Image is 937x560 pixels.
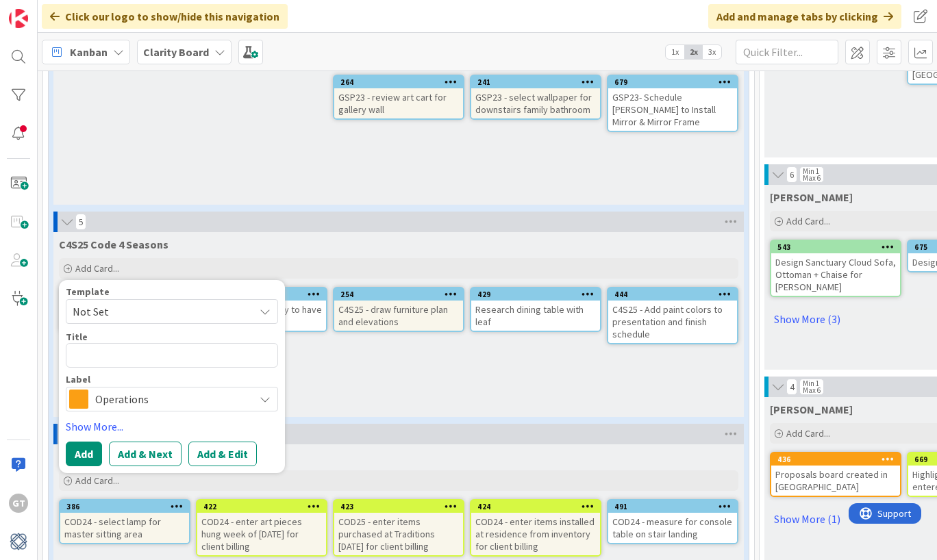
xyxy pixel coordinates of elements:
button: Add & Next [109,442,182,466]
div: COD24 - enter art pieces hung week of [DATE] for client billing [197,513,326,555]
span: Kanban [70,44,108,60]
span: Hannah [770,190,853,204]
span: Philip [770,403,853,416]
div: 679 [614,77,737,87]
div: 254 [340,290,463,299]
div: Add and manage tabs by clicking [708,4,901,29]
div: 241 [471,76,600,88]
div: GSP23 - select wallpaper for downstairs family bathroom [471,88,600,118]
span: 6 [786,166,797,183]
button: Add & Edit [188,442,257,466]
span: 3x [703,45,721,59]
div: 241GSP23 - select wallpaper for downstairs family bathroom [471,76,600,118]
div: 429 [477,290,600,299]
span: 5 [75,214,86,230]
div: 444 [614,290,737,299]
div: 436 [777,455,900,464]
div: 543 [771,241,900,253]
b: Clarity Board [143,45,209,59]
div: GSP23 - review art cart for gallery wall [334,88,463,118]
span: Operations [95,390,247,409]
div: Min 1 [803,380,819,387]
div: 491COD24 - measure for console table on stair landing [608,500,737,543]
div: 424 [471,500,600,513]
div: 254 [334,288,463,301]
div: 444 [608,288,737,301]
div: Max 6 [803,175,821,181]
span: Label [66,374,90,384]
span: Add Card... [75,474,119,487]
div: 679 [608,76,737,88]
img: avatar [9,532,28,551]
img: Visit kanbanzone.com [9,9,28,28]
div: 491 [608,500,737,513]
div: Design Sanctuary Cloud Sofa, Ottoman + Chaise for [PERSON_NAME] [771,253,900,296]
span: C4S25 Code 4 Seasons [59,238,168,251]
label: Title [66,331,88,343]
div: 491 [614,502,737,511]
div: 422COD24 - enter art pieces hung week of [DATE] for client billing [197,500,326,555]
div: 436Proposals board created in [GEOGRAPHIC_DATA] [771,453,900,496]
div: GSP23- Schedule [PERSON_NAME] to Install Mirror & Mirror Frame [608,88,737,131]
div: 423 [340,502,463,511]
div: 423 [334,500,463,513]
div: 423COD25 - enter items purchased at Traditions [DATE] for client billing [334,500,463,555]
input: Quick Filter... [736,40,838,64]
span: 2x [684,45,703,59]
span: 1x [666,45,684,59]
div: 543Design Sanctuary Cloud Sofa, Ottoman + Chaise for [PERSON_NAME] [771,241,900,296]
a: Show More... [66,418,278,435]
div: COD24 - enter items installed at residence from inventory for client billing [471,513,600,555]
div: COD24 - select lamp for master sitting area [60,513,189,543]
div: C4S25 - draw furniture plan and elevations [334,301,463,331]
div: Min 1 [803,168,819,175]
div: 424 [477,502,600,511]
div: 429 [471,288,600,301]
div: Click our logo to show/hide this navigation [42,4,288,29]
div: GT [9,494,28,513]
div: 424COD24 - enter items installed at residence from inventory for client billing [471,500,600,555]
button: Add [66,442,102,466]
div: 264 [334,76,463,88]
span: Not Set [73,303,244,320]
span: Add Card... [75,262,119,275]
div: 386COD24 - select lamp for master sitting area [60,500,189,543]
span: Template [66,287,110,296]
div: 386 [60,500,189,513]
div: 679GSP23- Schedule [PERSON_NAME] to Install Mirror & Mirror Frame [608,76,737,131]
div: C4S25 - Add paint colors to presentation and finish schedule [608,301,737,343]
div: 264GSP23 - review art cart for gallery wall [334,76,463,118]
span: 4 [786,379,797,395]
div: COD25 - enter items purchased at Traditions [DATE] for client billing [334,513,463,555]
span: Support [29,2,62,18]
div: 436 [771,453,900,466]
span: Add Card... [786,215,830,227]
span: Add Card... [786,427,830,440]
div: 422 [203,502,326,511]
div: Proposals board created in [GEOGRAPHIC_DATA] [771,466,900,496]
div: 429Research dining table with leaf [471,288,600,331]
div: 444C4S25 - Add paint colors to presentation and finish schedule [608,288,737,343]
div: 422 [197,500,326,513]
div: Research dining table with leaf [471,301,600,331]
div: 386 [66,502,189,511]
div: 241 [477,77,600,87]
div: Max 6 [803,387,821,394]
div: 254C4S25 - draw furniture plan and elevations [334,288,463,331]
div: 264 [340,77,463,87]
div: COD24 - measure for console table on stair landing [608,513,737,543]
div: 543 [777,242,900,252]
